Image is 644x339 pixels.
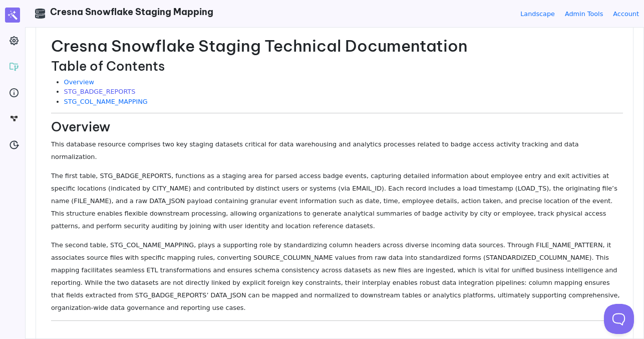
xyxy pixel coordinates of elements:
span: Cresna Snowflake Staging Mapping [50,6,213,18]
h2: Overview [51,119,623,135]
a: Account [613,9,639,19]
a: Overview [64,78,94,86]
a: Admin Tools [565,9,603,19]
h2: Table of Contents [51,59,623,74]
a: STG_COL_NAME_MAPPING [64,98,148,105]
p: This database resource comprises two key staging datasets critical for data warehousing and analy... [51,138,623,163]
p: The first table, STG_BADGE_REPORTS, functions as a staging area for parsed access badge events, c... [51,169,623,232]
img: Magic Data logo [5,8,20,23]
a: Landscape [520,9,555,19]
iframe: Toggle Customer Support [604,304,634,334]
h1: Cresna Snowflake Staging Technical Documentation [51,36,623,55]
p: The second table, STG_COL_NAME_MAPPING, plays a supporting role by standardizing column headers a... [51,239,623,314]
a: STG_BADGE_REPORTS [64,88,136,95]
